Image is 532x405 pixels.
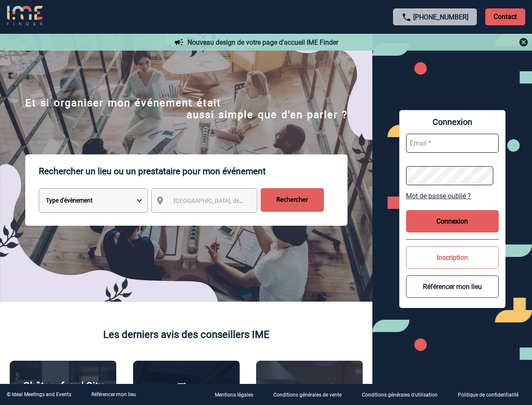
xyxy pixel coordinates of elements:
p: Châteauform' City [GEOGRAPHIC_DATA] [14,380,112,404]
p: Conditions générales d'utilisation [362,392,438,398]
p: Agence 2ISD [281,382,338,394]
a: Mentions légales [208,391,267,399]
input: Email * [406,134,499,153]
p: Contact [485,8,525,25]
button: Connexion [406,210,499,232]
a: Référencer mon lieu [91,391,136,397]
p: The [GEOGRAPHIC_DATA] [138,381,235,405]
span: Connexion [406,117,499,127]
p: Mentions légales [215,392,253,398]
div: © Ideal Meetings and Events [7,391,71,397]
a: Conditions générales d'utilisation [355,391,451,399]
button: Référencer mon lieu [406,275,499,298]
a: Politique de confidentialité [451,391,532,399]
p: Politique de confidentialité [458,392,519,398]
a: Mot de passe oublié ? [406,192,499,200]
button: Inscription [406,246,499,269]
p: Conditions générales de vente [273,392,342,398]
a: Conditions générales de vente [267,391,355,399]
